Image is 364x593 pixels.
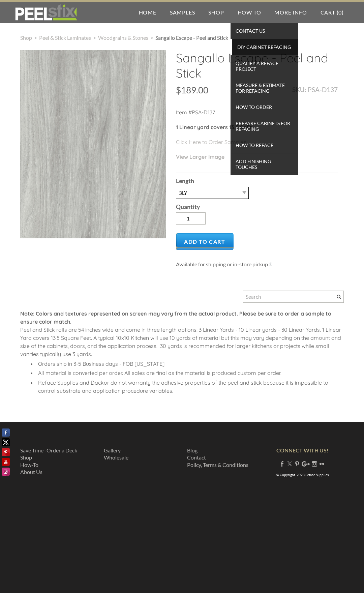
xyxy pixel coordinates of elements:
span: How To Reface [232,141,296,150]
font: Note: Colors and textures represented on screen may vary from the actual product. Please be sure ... [20,310,331,325]
font: © Copyright 2023 Reface Supplies [276,473,329,477]
strong: CONNECT WITH US! [276,447,329,453]
a: Shop [20,454,32,461]
a: How To Reface [231,137,298,153]
a: Prepare Cabinets for Refacing [231,115,298,137]
a: Woodgrains & Stones [98,34,148,41]
a: Twitter [287,461,292,467]
a: Instagram [312,461,317,467]
a: Add Finishing Touches [231,153,298,175]
b: Quantity [176,203,200,210]
a: ​Wholesale [104,454,128,461]
b: SKU: [292,86,306,93]
span: > [91,34,98,41]
a: Cart (0) [314,2,351,23]
span: Measure & Estimate for Refacing [232,81,296,95]
span: Qualify a Reface Project [232,59,296,73]
a: Policy, Terms & Conditions [187,462,248,468]
span: Search [337,295,341,299]
a: Facebook [279,461,285,467]
a: Home [132,2,163,23]
span: $189.00 [176,85,208,95]
a: Contact Us [231,23,298,39]
b: Length [176,177,194,184]
a: Save Time -Order a Deck [20,447,77,453]
span: PSA-D137 [308,86,338,93]
span: Available for shipping or in-store pickup [176,261,268,267]
span: DIY Cabinet Refacing [234,42,296,52]
a: Shop [202,2,231,23]
a: About Us [20,469,42,475]
a: Blog [187,447,198,453]
span: Contact Us [232,26,296,35]
li: Reface Supplies and Dackor do not warranty the adhesive properties of the peel and stick because ... [36,379,344,395]
a: Qualify a Reface Project [231,55,298,77]
a: Add to Cart [176,233,234,250]
span: Prepare Cabinets for Refacing [232,119,296,134]
a: Gallery​ [104,447,121,453]
li: All material is converted per order. All sales are final as the material is produced custom per o... [36,369,344,377]
span: Peel and Stick rolls are 54 inches wide and come in three length options: 3 Linear Yards - 10 Lin... [20,326,341,357]
a: Measure & Estimate for Refacing [231,77,298,99]
a: Samples [163,2,202,23]
span: Add Finishing Touches [232,157,296,172]
h2: Sangallo Escape - Peel and Stick [176,50,338,86]
strong: 1 Linear yard covers 13.5 SqFt. [176,124,253,130]
a: How To [231,2,268,23]
a: DIY Cabinet Refacing [231,39,298,55]
span: > [32,34,39,41]
li: Orders ship in 3-5 Business days - FOB [US_STATE] [36,360,344,368]
a: More Info [268,2,313,23]
a: Plus [302,461,310,467]
span: How To Order [232,102,296,112]
a: Contact [187,454,206,461]
span: 0 [338,9,342,16]
a: View Larger Image [176,153,224,160]
a: Flickr [319,461,325,467]
a: Shop [20,34,32,41]
a: Peel & Stick Laminates [39,34,91,41]
span: Sangallo Escape - Peel and Stick [155,34,228,41]
img: REFACE SUPPLIES [13,4,79,21]
p: Item #PSA-D137 [176,108,338,123]
input: Search [243,291,344,303]
font: ​ [104,447,128,461]
a: Pinterest [294,461,300,467]
span: > [148,34,155,41]
a: Click Here to Order Samples [176,139,246,145]
a: How To Order [231,99,298,115]
a: How-To [20,462,38,468]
